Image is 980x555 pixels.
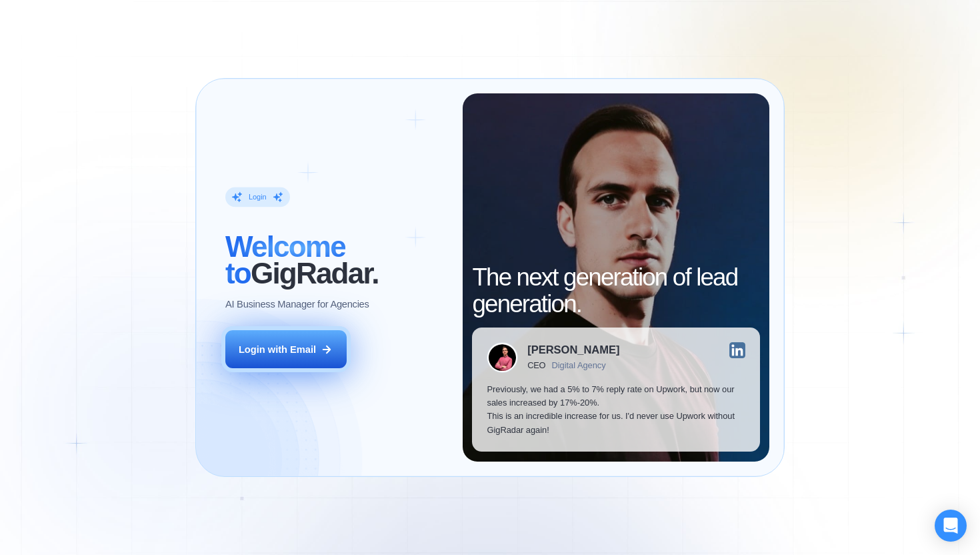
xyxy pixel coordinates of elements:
[527,361,545,371] div: CEO
[249,192,267,202] div: Login
[487,383,745,437] p: Previously, we had a 5% to 7% reply rate on Upwork, but now our sales increased by 17%-20%. This ...
[225,330,347,368] button: Login with Email
[239,343,316,356] div: Login with Email
[225,231,345,290] span: Welcome to
[472,264,759,318] h2: The next generation of lead generation.
[225,234,448,288] h2: ‍ GigRadar.
[935,510,967,542] div: Open Intercom Messenger
[527,345,619,356] div: [PERSON_NAME]
[225,298,369,311] p: AI Business Manager for Agencies
[552,361,606,371] div: Digital Agency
